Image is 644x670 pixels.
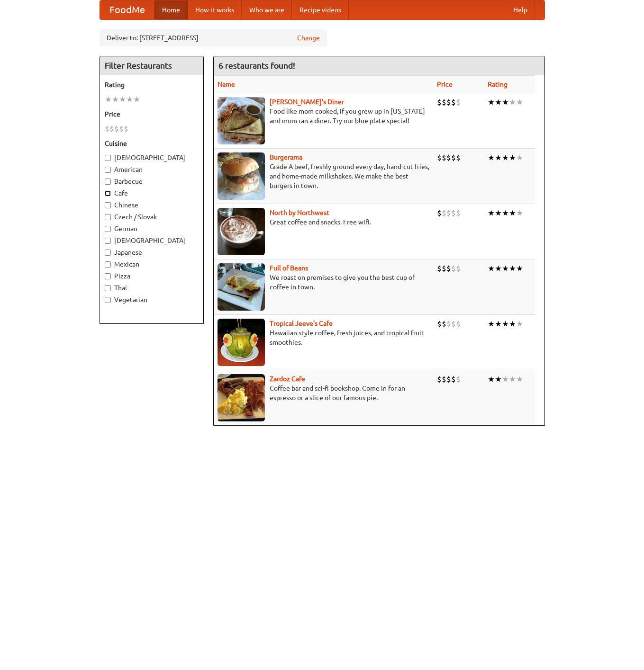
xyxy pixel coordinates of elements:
[105,273,111,279] input: Pizza
[100,0,154,19] a: FoodMe
[446,263,451,274] li: $
[488,208,495,218] li: ★
[456,152,461,163] li: $
[105,190,111,197] input: Cafe
[446,152,451,163] li: $
[105,295,199,304] label: Vegetarian
[105,202,111,208] input: Chinese
[105,248,199,257] label: Japanese
[451,374,456,384] li: $
[437,80,453,88] a: Price
[502,152,509,163] li: ★
[442,374,446,384] li: $
[488,374,495,384] li: ★
[495,374,502,384] li: ★
[105,261,111,268] input: Mexican
[437,374,442,384] li: $
[270,375,305,383] b: Zardoz Cafe
[270,264,308,272] b: Full of Beans
[105,259,199,269] label: Mexican
[442,208,446,218] li: $
[105,188,199,198] label: Cafe
[105,179,111,185] input: Barbecue
[509,263,516,274] li: ★
[109,124,114,134] li: $
[105,167,111,173] input: American
[488,152,495,163] li: ★
[218,80,235,88] a: Name
[502,208,509,218] li: ★
[100,29,327,46] div: Deliver to: [STREET_ADDRESS]
[446,208,451,218] li: $
[446,97,451,107] li: $
[516,319,523,329] li: ★
[218,162,429,190] p: Grade A beef, freshly ground every day, hand-cut fries, and home-made milkshakes. We make the bes...
[119,124,124,134] li: $
[446,319,451,329] li: $
[218,263,265,311] img: beans.jpg
[105,212,199,222] label: Czech / Slovak
[437,152,442,163] li: $
[442,319,446,329] li: $
[442,97,446,107] li: $
[495,263,502,274] li: ★
[105,236,199,245] label: [DEMOGRAPHIC_DATA]
[105,124,109,134] li: $
[218,107,429,125] p: Food like mom cooked, if you grew up in [US_STATE] and mom ran a diner. Try our blue plate special!
[105,177,199,186] label: Barbecue
[451,97,456,107] li: $
[437,319,442,329] li: $
[270,153,302,161] a: Burgerama
[516,152,523,163] li: ★
[112,94,119,105] li: ★
[297,33,320,43] a: Change
[456,208,461,218] li: $
[270,209,329,216] a: North by Northwest
[451,152,456,163] li: $
[218,273,429,292] p: We roast on premises to give you the best cup of coffee in town.
[488,80,508,88] a: Rating
[105,250,111,256] input: Japanese
[114,124,119,134] li: $
[509,374,516,384] li: ★
[270,98,344,106] a: [PERSON_NAME]'s Diner
[456,97,461,107] li: $
[105,80,199,89] h5: Rating
[488,263,495,274] li: ★
[506,0,535,19] a: Help
[124,124,128,134] li: $
[456,263,461,274] li: $
[218,208,265,255] img: north.jpg
[119,94,126,105] li: ★
[105,109,199,119] h5: Price
[105,238,111,244] input: [DEMOGRAPHIC_DATA]
[502,319,509,329] li: ★
[451,319,456,329] li: $
[105,155,111,161] input: [DEMOGRAPHIC_DATA]
[502,374,509,384] li: ★
[105,200,199,210] label: Chinese
[154,0,188,19] a: Home
[495,319,502,329] li: ★
[126,94,133,105] li: ★
[516,263,523,274] li: ★
[495,208,502,218] li: ★
[105,153,199,162] label: [DEMOGRAPHIC_DATA]
[437,263,442,274] li: $
[488,97,495,107] li: ★
[105,94,112,105] li: ★
[218,384,429,402] p: Coffee bar and sci-fi bookshop. Come in for an espresso or a slice of our famous pie.
[451,208,456,218] li: $
[105,271,199,281] label: Pizza
[456,319,461,329] li: $
[516,374,523,384] li: ★
[270,320,333,327] b: Tropical Jeeve's Cafe
[218,97,265,144] img: sallys.jpg
[242,0,292,19] a: Who we are
[509,208,516,218] li: ★
[437,208,442,218] li: $
[218,319,265,366] img: jeeves.jpg
[442,152,446,163] li: $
